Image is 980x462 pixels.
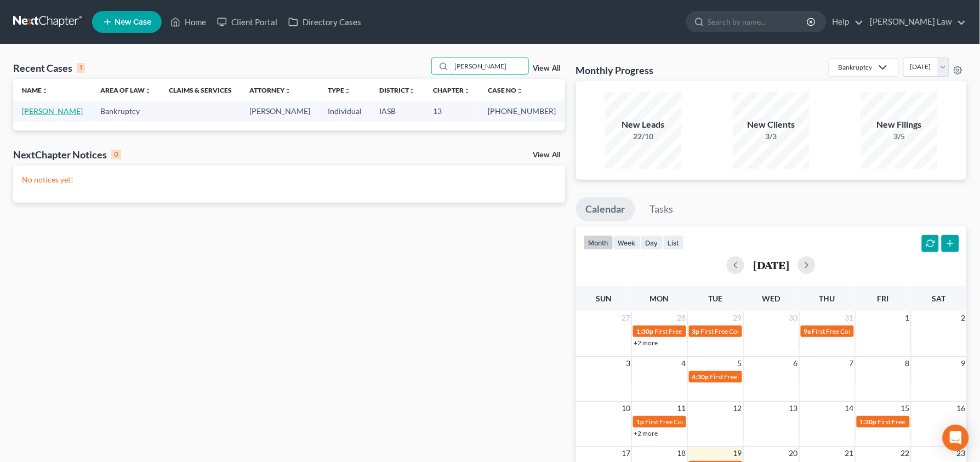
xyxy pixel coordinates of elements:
[517,88,523,94] i: unfold_more
[732,447,743,460] span: 19
[42,88,48,94] i: unfold_more
[865,12,966,32] a: [PERSON_NAME] Law
[344,88,351,94] i: unfold_more
[249,86,291,94] a: Attorneyunfold_more
[960,357,967,370] span: 9
[956,402,967,415] span: 16
[812,327,958,335] span: First Free Consultation Invite for [PERSON_NAME]
[650,294,669,303] span: Mon
[932,294,945,303] span: Sat
[160,79,241,101] th: Claims & Services
[960,311,967,324] span: 2
[788,447,799,460] span: 20
[708,12,808,32] input: Search by name...
[328,86,351,94] a: Typeunfold_more
[111,150,121,159] div: 0
[605,118,682,131] div: New Leads
[379,86,415,94] a: Districtunfold_more
[613,235,641,250] button: week
[676,402,687,415] span: 11
[620,447,631,460] span: 17
[100,86,151,94] a: Area of Lawunfold_more
[844,311,855,324] span: 31
[283,12,367,32] a: Directory Cases
[433,86,470,94] a: Chapterunfold_more
[681,357,687,370] span: 4
[640,197,683,221] a: Tasks
[625,357,631,370] span: 3
[692,373,709,381] span: 4:30p
[900,447,911,460] span: 22
[753,259,789,271] h2: [DATE]
[804,327,811,335] span: 9a
[241,101,319,121] td: [PERSON_NAME]
[733,118,810,131] div: New Clients
[115,18,151,26] span: New Case
[22,86,48,94] a: Nameunfold_more
[145,88,151,94] i: unfold_more
[844,447,855,460] span: 21
[634,339,658,347] a: +2 more
[596,294,612,303] span: Sun
[848,357,855,370] span: 7
[708,294,722,303] span: Tue
[793,357,799,370] span: 6
[284,88,291,94] i: unfold_more
[943,425,969,451] div: Open Intercom Messenger
[92,101,160,121] td: Bankruptcy
[904,357,911,370] span: 8
[710,373,856,381] span: First Free Consultation Invite for [PERSON_NAME]
[838,62,872,72] div: Bankruptcy
[645,418,791,426] span: First Free Consultation Invite for [PERSON_NAME]
[701,327,847,335] span: First Free Consultation Invite for [PERSON_NAME]
[861,131,938,142] div: 3/5
[533,65,561,72] a: View All
[636,418,644,426] span: 1p
[77,63,85,73] div: 1
[371,101,424,121] td: IASB
[788,311,799,324] span: 30
[844,402,855,415] span: 14
[464,88,470,94] i: unfold_more
[737,357,743,370] span: 5
[13,148,121,161] div: NextChapter Notices
[636,327,653,335] span: 1:30p
[480,101,565,121] td: [PHONE_NUMBER]
[533,151,561,159] a: View All
[576,197,635,221] a: Calendar
[22,174,556,185] p: No notices yet!
[319,101,371,121] td: Individual
[584,235,613,250] button: month
[212,12,283,32] a: Client Portal
[732,311,743,324] span: 29
[861,118,938,131] div: New Filings
[878,294,889,303] span: Fri
[762,294,780,303] span: Wed
[904,311,911,324] span: 1
[788,402,799,415] span: 13
[733,131,810,142] div: 3/3
[576,64,654,77] h3: Monthly Progress
[641,235,663,250] button: day
[620,402,631,415] span: 10
[165,12,212,32] a: Home
[424,101,479,121] td: 13
[13,61,85,75] div: Recent Cases
[900,402,911,415] span: 15
[676,311,687,324] span: 28
[654,327,854,335] span: First Free Consultation Invite for [PERSON_NAME], [PERSON_NAME]
[663,235,684,250] button: list
[620,311,631,324] span: 27
[732,402,743,415] span: 12
[488,86,523,94] a: Case Nounfold_more
[819,294,835,303] span: Thu
[605,131,682,142] div: 22/10
[22,106,83,116] a: [PERSON_NAME]
[860,418,877,426] span: 1:30p
[634,429,658,437] a: +2 more
[676,447,687,460] span: 18
[409,88,415,94] i: unfold_more
[692,327,700,335] span: 3p
[956,447,967,460] span: 23
[827,12,864,32] a: Help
